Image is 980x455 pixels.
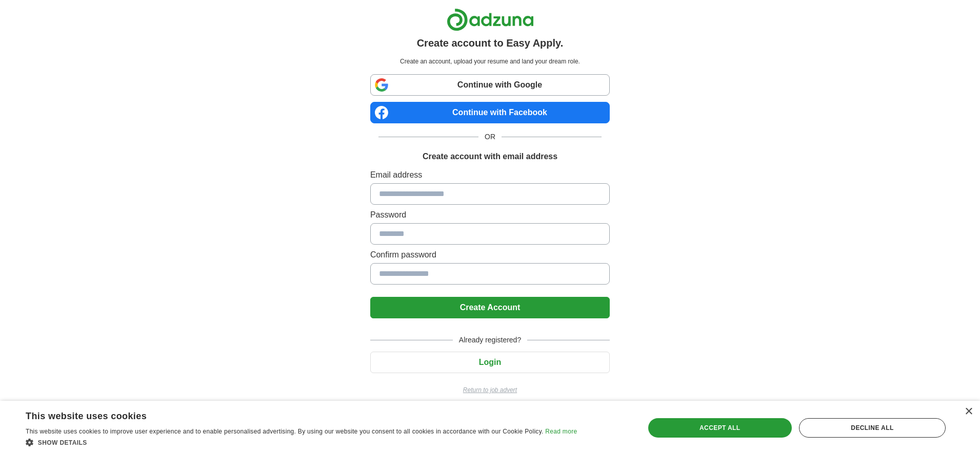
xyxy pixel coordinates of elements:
[370,297,610,318] button: Create Account
[26,407,551,422] div: This website uses cookies
[453,335,527,345] span: Already registered?
[26,428,544,435] span: This website uses cookies to improve user experience and to enable personalised advertising. By u...
[370,102,610,123] a: Continue with Facebook
[478,132,502,142] span: OR
[26,437,577,447] div: Show details
[370,352,610,373] button: Login
[417,35,564,51] h1: Create account to Easy Apply.
[372,57,608,66] p: Create an account, upload your resume and land your dream role.
[545,428,577,435] a: Read more, opens a new window
[370,385,610,395] a: Return to job advert
[648,418,792,438] div: Accept all
[370,74,610,96] a: Continue with Google
[447,8,534,31] img: Adzuna logo
[370,358,610,366] a: Login
[370,209,610,221] label: Password
[370,169,610,181] label: Email address
[965,408,972,416] div: Close
[38,439,87,446] span: Show details
[799,418,946,438] div: Decline all
[423,150,557,163] h1: Create account with email address
[370,249,610,261] label: Confirm password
